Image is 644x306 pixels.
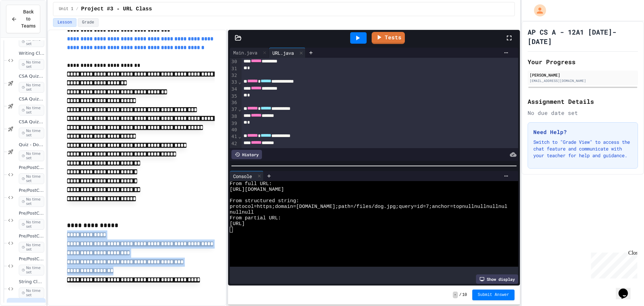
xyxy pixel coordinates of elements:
span: From partial URL: [230,215,281,221]
span: Unit 1 [59,6,73,12]
span: Back to Teams [21,8,36,30]
span: No time set [19,242,44,253]
button: Back to Teams [6,5,40,33]
span: No time set [19,36,44,47]
div: 43 [230,147,238,154]
div: 30 [230,58,238,65]
h3: Need Help? [533,128,632,136]
span: No time set [19,288,44,298]
div: [EMAIL_ADDRESS][DOMAIN_NAME] [530,78,636,83]
button: Submit Answer [472,290,515,300]
div: History [231,150,262,159]
span: Fold line [238,106,241,112]
div: 33 [230,79,238,86]
div: No due date set [528,109,638,117]
span: No time set [19,173,44,184]
iframe: chat widget [588,250,637,278]
span: Writing Classes #2 - Cat [19,51,44,56]
div: 34 [230,86,238,93]
div: My Account [527,3,548,18]
div: 41 [230,133,238,140]
div: 40 [230,127,238,133]
div: 37 [230,106,238,113]
span: From full URL: [230,181,272,187]
span: No time set [19,128,44,138]
button: Lesson [53,18,76,27]
span: String Class Review #1 [19,279,44,285]
div: Console [230,173,255,180]
span: Fold line [238,134,241,139]
span: No time set [19,150,44,161]
span: No time set [19,196,44,207]
div: URL.java [269,48,306,58]
div: 39 [230,120,238,127]
span: No time set [19,82,44,93]
div: 31 [230,65,238,72]
div: 42 [230,140,238,147]
div: 36 [230,99,238,106]
span: CSA Quiz #3: Mutator Methods [19,119,44,125]
div: 32 [230,72,238,79]
span: No time set [19,105,44,116]
div: [PERSON_NAME] [530,72,636,78]
div: Main.java [230,49,261,56]
span: [URL][DOMAIN_NAME] [230,187,284,192]
span: Pre/PostConditions #5 [19,256,44,262]
span: No time set [19,219,44,230]
iframe: chat widget [616,279,637,299]
h1: AP CS A - 12A1 [DATE]-[DATE] [528,27,638,46]
span: Quiz - Documentation, Preconditions and Postconditions [19,142,44,148]
span: / [459,292,462,298]
span: Fold line [238,79,241,85]
span: Submit Answer [478,292,509,298]
span: Pre/PostConditions #2 [19,188,44,193]
span: nullnull [230,210,254,215]
span: / [76,6,78,12]
div: Chat with us now!Close [3,3,46,43]
div: Console [230,171,264,181]
a: Tests [372,32,405,44]
span: CSA Quiz #2: Accessor Methods [19,96,44,102]
h2: Your Progress [528,57,638,67]
button: Grade [78,18,99,27]
span: protocol=https;domain=[DOMAIN_NAME];path=/files/dog.jpg;query=id=7;anchor=topnullnullnullnull [230,204,511,210]
span: No time set [19,265,44,275]
h2: Assignment Details [528,97,638,106]
span: Pre/PostConditions #1 [19,165,44,171]
span: 10 [462,292,467,298]
span: From structured string: [230,198,299,204]
span: No time set [19,59,44,70]
span: CSA Quiz #1: Attributes [19,74,44,79]
div: URL.java [269,49,297,56]
span: Project #3 - URL Class [81,5,152,13]
p: Switch to "Grade View" to access the chat feature and communicate with your teacher for help and ... [533,139,632,159]
span: [URL] [230,221,245,227]
div: Show display [476,274,518,284]
span: Pre/PostConditions #3 [19,211,44,216]
span: Pre/PostConditions #4 [19,233,44,239]
div: 35 [230,93,238,100]
span: - [453,292,458,298]
div: Main.java [230,48,269,58]
div: 38 [230,113,238,120]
